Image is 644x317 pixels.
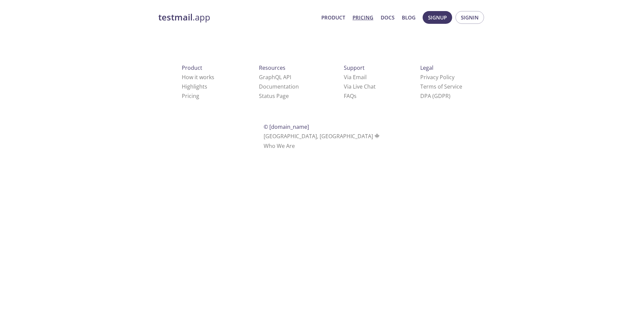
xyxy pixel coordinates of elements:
a: Via Live Chat [344,83,376,90]
span: s [354,92,357,100]
span: [GEOGRAPHIC_DATA], [GEOGRAPHIC_DATA] [264,133,381,140]
a: Pricing [182,92,199,100]
a: GraphQL API [259,73,291,81]
a: Pricing [353,13,373,22]
button: Signin [455,11,484,24]
a: Blog [402,13,416,22]
a: FAQ [344,92,357,100]
a: Highlights [182,83,207,90]
span: Resources [259,64,285,71]
span: © [DOMAIN_NAME] [264,123,309,130]
span: Support [344,64,365,71]
a: Via Email [344,73,367,81]
a: Documentation [259,83,299,90]
a: Product [321,13,345,22]
span: Product [182,64,202,71]
a: How it works [182,73,214,81]
a: Docs [381,13,394,22]
span: Signup [428,13,447,22]
strong: testmail [158,11,193,23]
a: Status Page [259,92,289,100]
a: Terms of Service [420,83,462,90]
a: testmail.app [158,12,316,23]
button: Signup [423,11,452,24]
a: DPA (GDPR) [420,92,450,100]
span: Legal [420,64,433,71]
span: Signin [461,13,479,22]
a: Who We Are [264,142,295,150]
a: Privacy Policy [420,73,454,81]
